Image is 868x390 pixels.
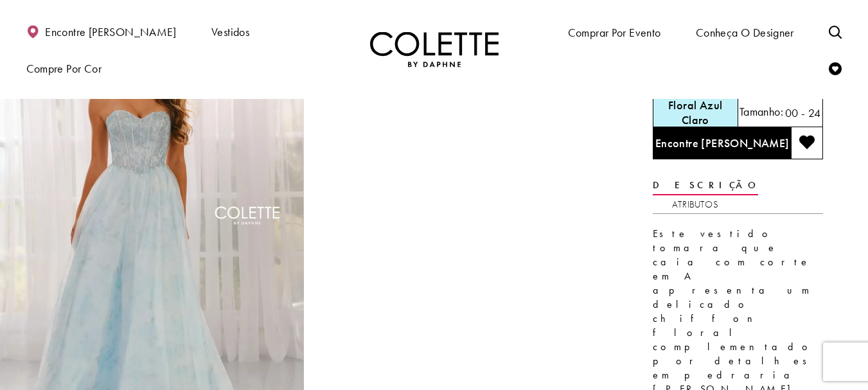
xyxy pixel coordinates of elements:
[672,195,718,215] a: Atributos
[370,31,499,67] img: Colette por Daphne
[568,25,661,40] font: Comprar por evento
[653,97,738,127] h5: Cor escolhida
[45,24,177,39] font: Encontre [PERSON_NAME]
[740,104,783,119] font: Tamanho:
[26,61,102,76] font: Compre por cor
[653,175,758,195] a: Descrição
[565,13,664,50] span: Comprar por evento
[653,127,791,159] a: Encontre [PERSON_NAME]
[668,98,722,127] font: Floral Azul Claro
[208,13,252,49] span: Vestidos
[211,24,249,39] font: Vestidos
[655,136,790,150] font: Encontre [PERSON_NAME]
[785,105,821,120] font: 00 - 24
[826,50,845,85] a: Verificar lista de desejos
[653,179,758,192] font: Descrição
[696,25,794,40] font: Conheça o designer
[672,198,718,211] font: Atributos
[23,49,105,86] span: Compre por cor
[826,14,845,49] a: Alternar pesquisa
[23,13,180,49] a: Encontre [PERSON_NAME]
[693,13,797,50] a: Conheça o designer
[370,31,499,67] a: Visite a página inicial
[791,127,823,159] button: Adicionar à lista de desejos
